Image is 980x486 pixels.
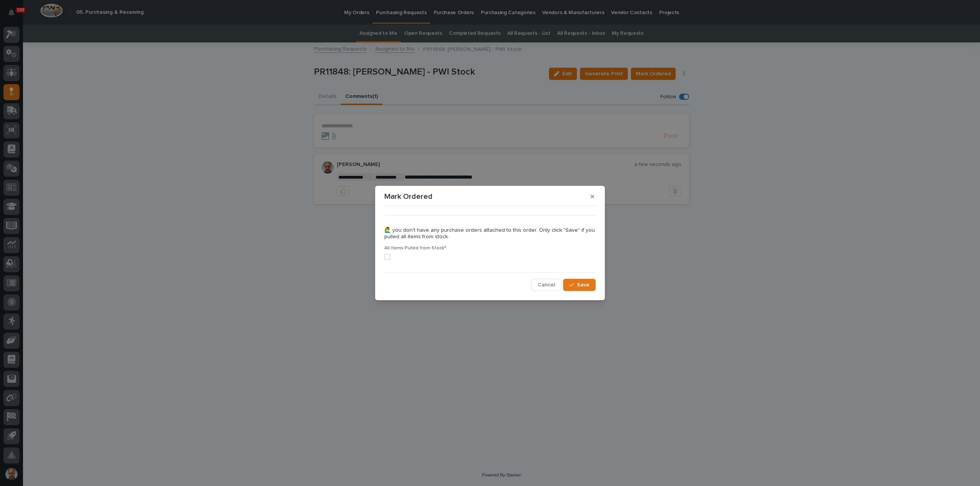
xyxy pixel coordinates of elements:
[384,227,596,240] p: 🙋‍♂️ you don't have any purchase orders attached to this order. Only click "Save" if you pulled a...
[531,279,562,291] button: Cancel
[384,246,446,250] span: All Items Pulled from Stock
[563,279,596,291] button: Save
[538,282,555,288] span: Cancel
[577,282,590,288] span: Save
[384,192,433,201] p: Mark Ordered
